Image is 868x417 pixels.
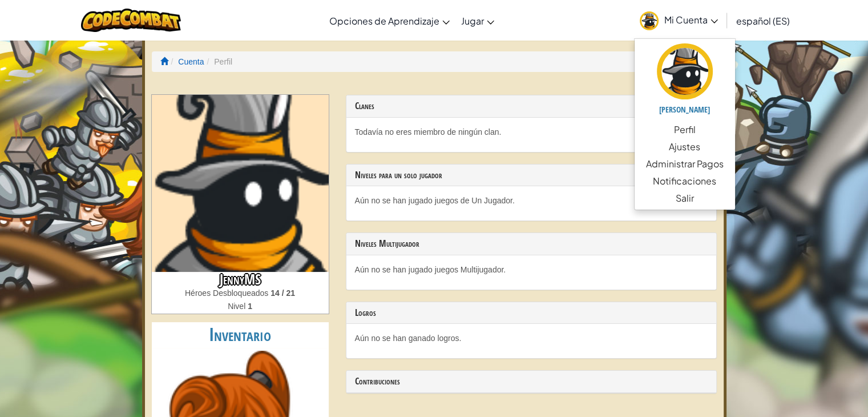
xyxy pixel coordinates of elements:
span: Jugar [461,15,484,27]
p: Aún no se han jugado juegos de Un Jugador. [355,195,708,206]
h2: Inventario [152,322,329,348]
span: Nivel [228,302,248,311]
a: Jugar [455,5,500,36]
h3: Logros [355,308,708,318]
p: Aún no se han ganado logros. [355,332,708,344]
a: Administrar Pagos [635,155,735,173]
span: Héroes Desbloqueados [185,288,271,298]
h3: Contribuciones [355,376,708,387]
a: Notificaciones [635,173,735,190]
h3: JennyMS [152,272,329,287]
strong: 1 [248,302,252,311]
a: [PERSON_NAME] [635,42,735,121]
a: Salir [635,190,735,207]
h5: [PERSON_NAME] [646,105,724,114]
a: español (ES) [730,5,796,36]
a: Ajustes [635,138,735,155]
span: Notificaciones [653,174,716,188]
img: avatar [640,11,659,30]
a: Mi Cuenta [634,2,724,38]
img: CodeCombat logo [81,9,181,32]
li: Perfil [204,56,232,67]
p: Aún no se han jugado juegos Multijugador. [355,264,708,275]
strong: 14 / 21 [271,288,295,298]
img: avatar [657,43,713,99]
h3: Clanes [355,101,708,111]
span: Opciones de Aprendizaje [329,15,439,27]
p: Todavía no eres miembro de ningún clan. [355,126,708,138]
span: español (ES) [736,15,790,27]
h3: Niveles Multijugador [355,239,708,249]
span: Mi Cuenta [664,14,718,26]
a: Cuenta [178,57,204,66]
a: Opciones de Aprendizaje [324,5,455,36]
h3: Niveles para un solo jugador [355,170,708,181]
a: Perfil [635,121,735,138]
